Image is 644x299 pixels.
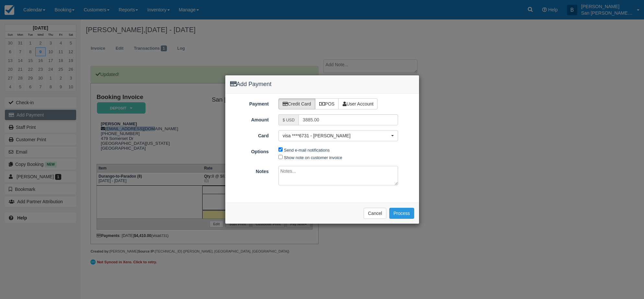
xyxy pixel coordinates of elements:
[225,114,274,123] label: Amount
[225,98,274,107] label: Payment
[225,146,274,155] label: Options
[389,208,414,219] button: Process
[278,98,315,109] label: Credit Card
[315,98,339,109] label: POS
[283,132,390,139] span: visa ****6731 - [PERSON_NAME]
[225,166,274,175] label: Notes
[283,118,295,122] small: $ USD
[278,130,398,141] button: visa ****6731 - [PERSON_NAME]
[338,98,378,109] label: User Account
[284,148,330,153] label: Send e-mail notifications
[299,114,398,125] input: Valid amount required.
[364,208,386,219] button: Cancel
[225,130,274,139] label: Card
[230,80,414,89] h4: Add Payment
[284,155,342,160] label: Show note on customer invoice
